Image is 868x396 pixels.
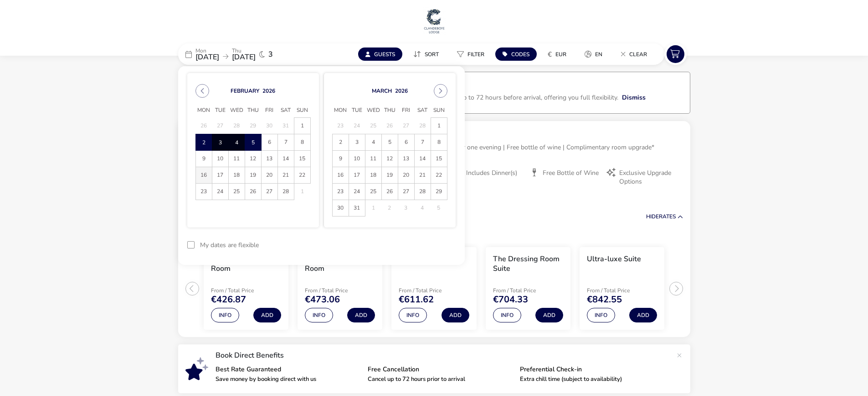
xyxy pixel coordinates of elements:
[216,366,360,373] p: Best Rate Guaranteed
[195,104,212,117] span: Mon
[349,184,365,200] td: 24
[349,184,365,200] span: 24
[349,134,365,150] span: 3
[398,118,414,134] td: 27
[450,48,495,61] naf-pibe-menu-bar-item: Filter
[493,254,563,274] h3: The Dressing Room Suite
[294,151,310,167] td: 15
[431,184,447,200] span: 29
[277,167,294,184] td: 21
[228,151,245,167] td: 11
[381,167,398,184] td: 19
[195,151,212,167] td: 9
[212,104,228,117] span: Tue
[365,200,381,216] td: 1
[540,48,577,61] naf-pibe-menu-bar-item: €EUR
[187,73,456,227] div: Choose Date
[431,118,447,134] span: 1
[332,167,349,184] td: 16
[382,134,398,150] span: 5
[278,151,294,167] span: 14
[358,48,402,61] button: Guests
[294,118,310,134] span: 1
[277,104,294,117] span: Sat
[365,134,381,150] span: 4
[374,51,395,58] span: Guests
[196,167,212,183] span: 16
[395,87,408,95] button: Choose Year
[595,51,602,58] span: en
[434,84,447,98] button: Next Month
[587,295,622,304] span: €842.55
[535,308,563,322] button: Add
[228,134,245,151] td: 4
[231,87,259,95] button: Choose Month
[268,51,273,58] span: 3
[431,151,447,167] span: 15
[398,134,414,151] td: 6
[332,104,349,117] span: Mon
[431,200,447,216] td: 5
[195,184,212,200] td: 23
[613,48,658,61] naf-pibe-menu-bar-item: Clear
[381,104,398,117] span: Thu
[278,184,294,200] span: 28
[261,104,277,117] span: Fri
[399,308,427,322] button: Info
[333,200,349,216] span: 30
[262,184,277,200] span: 27
[381,200,398,216] td: 2
[414,134,431,151] td: 7
[431,134,447,150] span: 8
[431,134,447,151] td: 8
[229,151,245,167] span: 11
[555,51,566,58] span: EUR
[212,167,228,183] span: 17
[415,151,431,167] span: 14
[365,134,381,151] td: 4
[277,184,294,200] td: 28
[253,308,281,322] button: Add
[246,135,261,151] span: 5
[294,167,310,184] td: 22
[349,104,365,117] span: Tue
[398,184,414,200] span: 27
[398,184,414,200] td: 27
[294,184,310,200] td: 1
[262,167,277,183] span: 20
[333,167,349,183] span: 16
[262,87,275,95] button: Choose Year
[216,352,672,359] p: Book Direct Benefits
[305,288,375,293] p: From / Total Price
[398,167,414,184] td: 20
[377,128,683,139] h2: Luxury for Less
[575,243,669,334] swiper-slide: 5 / 5
[278,134,294,150] span: 7
[261,134,277,151] td: 6
[381,118,398,134] td: 26
[577,48,613,61] naf-pibe-menu-bar-item: en
[228,118,245,134] td: 28
[332,134,349,151] td: 2
[200,242,259,248] label: My dates are flexible
[398,167,414,183] span: 20
[414,104,431,117] span: Sat
[212,184,228,200] td: 24
[382,151,398,167] span: 12
[399,288,469,293] p: From / Total Price
[228,184,245,200] td: 25
[245,118,261,134] td: 29
[423,7,446,35] a: Main Website
[365,167,381,184] td: 18
[398,134,414,150] span: 6
[195,48,219,53] p: Mon
[587,308,615,322] button: Info
[450,48,492,61] button: Filter
[228,104,245,117] span: Wed
[622,93,646,102] button: Dismiss
[349,167,365,183] span: 17
[370,121,690,193] div: Luxury for Less3 nights B&B | 3-course dinner one evening | Free bottle of wine | Complimentary r...
[294,151,310,167] span: 15
[229,167,245,183] span: 18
